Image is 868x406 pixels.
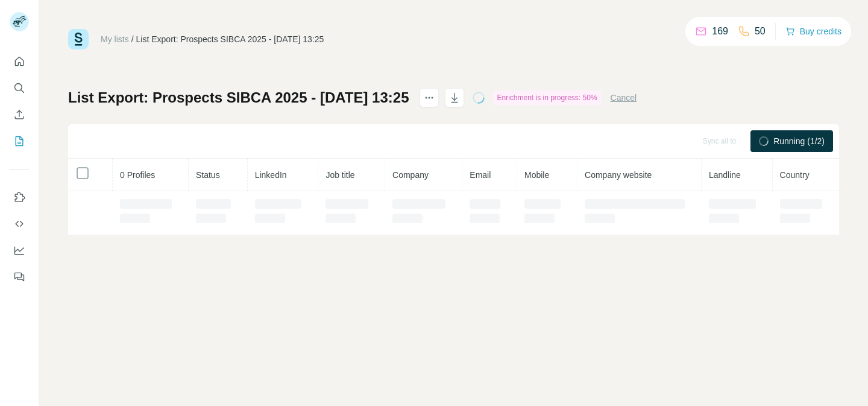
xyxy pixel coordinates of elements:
button: Use Surfe on LinkedIn [10,186,29,208]
button: Dashboard [10,239,29,261]
span: Company [392,170,429,180]
button: Search [10,77,29,99]
p: 169 [712,24,728,39]
div: List Export: Prospects SIBCA 2025 - [DATE] 13:25 [136,33,324,45]
span: Company website [585,170,652,180]
button: Cancel [611,92,637,104]
button: Quick start [10,51,29,72]
span: 0 Profiles [120,170,155,180]
p: 50 [755,24,766,39]
span: Status [196,170,220,180]
span: Mobile [524,170,549,180]
a: My lists [101,34,129,44]
span: Email [470,170,491,180]
span: Landline [709,170,741,180]
img: Surfe Logo [68,29,89,49]
button: actions [420,88,439,107]
button: My lists [10,130,29,152]
span: LinkedIn [255,170,287,180]
h1: List Export: Prospects SIBCA 2025 - [DATE] 13:25 [68,88,409,107]
span: Country [780,170,810,180]
button: Feedback [10,266,29,288]
button: Buy credits [785,23,841,40]
span: Job title [325,170,354,180]
div: Enrichment is in progress: 50% [493,90,600,105]
button: Use Surfe API [10,213,29,235]
li: / [131,33,134,45]
button: Enrich CSV [10,104,29,125]
span: Running (1/2) [773,135,825,147]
